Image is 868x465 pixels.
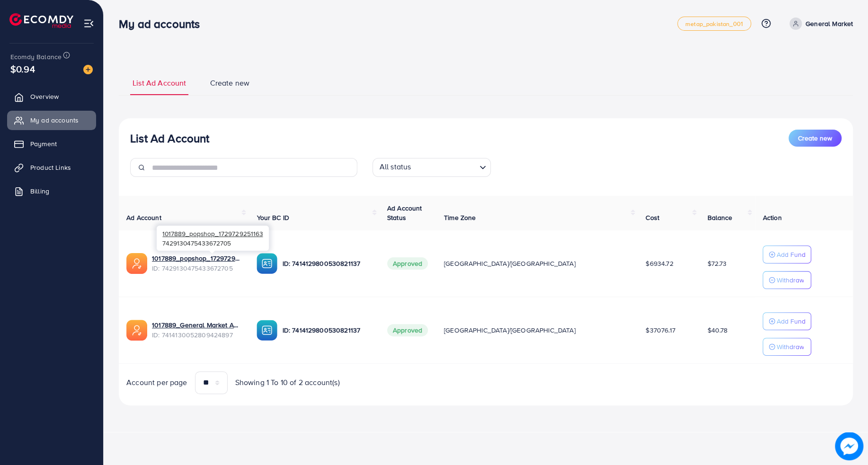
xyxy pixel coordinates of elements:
span: $0.94 [10,62,35,76]
a: metap_pakistan_001 [677,17,751,31]
img: ic-ba-acc.ded83a64.svg [257,320,277,341]
div: Search for option [372,158,491,177]
p: Add Fund [776,249,805,260]
span: All status [378,159,413,175]
p: Add Fund [776,316,805,327]
span: Your BC ID [257,213,289,222]
span: Balance [707,213,732,222]
p: Withdraw [776,341,804,352]
button: Withdraw [762,271,811,289]
a: 1017889_General Market Ads account_1726236686365 [152,320,241,330]
button: Withdraw [762,338,811,356]
span: Showing 1 To 10 of 2 account(s) [235,377,340,388]
span: Create new [210,78,249,88]
button: Create new [788,130,841,147]
input: Search for option [414,160,475,175]
p: ID: 7414129800530821137 [282,325,372,336]
img: ic-ads-acc.e4c84228.svg [126,320,147,341]
span: Approved [387,324,428,336]
img: image [835,432,863,460]
button: Add Fund [762,312,811,330]
p: Withdraw [776,274,804,286]
img: image [83,65,93,74]
img: logo [9,13,73,28]
span: $40.78 [707,325,727,335]
img: ic-ba-acc.ded83a64.svg [257,253,277,274]
h3: List Ad Account [130,132,209,145]
span: Create new [798,133,832,143]
div: 7429130475433672705 [157,226,269,251]
a: Billing [7,182,96,201]
span: Ad Account [126,213,161,222]
a: Overview [7,87,96,106]
span: Product Links [30,163,71,172]
a: My ad accounts [7,111,96,130]
div: <span class='underline'>1017889_General Market Ads account_1726236686365</span></br>7414130052809... [152,320,241,340]
span: Ad Account Status [387,203,422,222]
img: menu [83,18,94,29]
span: ID: 7414130052809424897 [152,330,241,340]
span: [GEOGRAPHIC_DATA]/[GEOGRAPHIC_DATA] [444,325,576,335]
span: Time Zone [444,213,476,222]
span: [GEOGRAPHIC_DATA]/[GEOGRAPHIC_DATA] [444,259,576,268]
span: Cost [646,213,659,222]
span: Overview [30,92,59,101]
a: Product Links [7,158,96,177]
span: My ad accounts [30,115,79,125]
span: 1017889_popshop_1729729251163 [162,229,263,238]
span: $37076.17 [646,325,675,335]
h3: My ad accounts [119,17,207,31]
span: $72.73 [707,259,726,268]
span: Account per page [126,377,187,388]
span: Payment [30,139,57,149]
span: Approved [387,257,428,270]
a: 1017889_popshop_1729729251163 [152,254,241,263]
span: ID: 7429130475433672705 [152,263,241,273]
span: metap_pakistan_001 [685,21,743,27]
a: Payment [7,134,96,153]
p: ID: 7414129800530821137 [282,258,372,269]
button: Add Fund [762,246,811,263]
span: Billing [30,186,49,196]
img: ic-ads-acc.e4c84228.svg [126,253,147,274]
span: $6934.72 [646,259,673,268]
span: Ecomdy Balance [10,52,62,61]
a: General Market [786,18,853,30]
span: List Ad Account [133,78,186,88]
span: Action [762,213,781,222]
p: General Market [806,18,853,29]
